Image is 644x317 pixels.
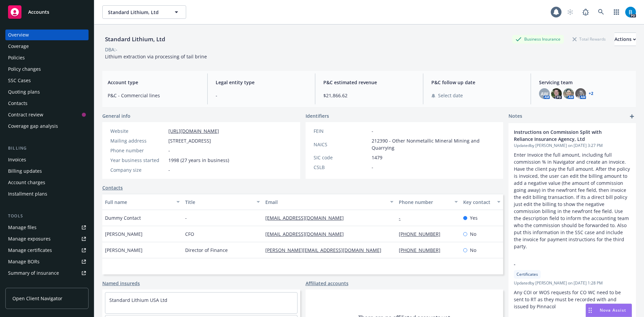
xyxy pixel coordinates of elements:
a: Overview [5,30,89,40]
span: AW [541,90,548,97]
a: [EMAIL_ADDRESS][DOMAIN_NAME] [265,215,349,221]
div: Year business started [110,157,166,164]
div: Summary of insurance [8,268,59,278]
div: Title [185,199,253,206]
button: Actions [614,33,636,46]
a: Contacts [102,184,123,191]
div: Business Insurance [512,35,564,43]
span: [PERSON_NAME] [105,247,143,254]
a: SSC Cases [5,75,89,86]
span: Updated by [PERSON_NAME] on [DATE] 1:28 PM [514,280,631,286]
span: 212390 - Other Nonmetallic Mineral Mining and Quarrying [372,137,495,151]
button: Key contact [461,194,503,210]
span: - [185,214,187,221]
a: Named insureds [102,280,140,287]
span: Instructions on Commission Split with Reliance Insurance Agency, Ltd [514,128,613,143]
a: Contacts [5,98,89,109]
div: Full name [105,199,172,206]
span: Any COI or WOS requests for CO WC need to be sent to RT as they must be recorded with and issued ... [514,289,622,310]
div: CSLB [314,164,369,171]
a: Account charges [5,177,89,188]
a: [EMAIL_ADDRESS][DOMAIN_NAME] [265,231,349,237]
a: [URL][DOMAIN_NAME] [168,128,219,134]
div: FEIN [314,127,369,135]
span: Legal entity type [216,79,307,86]
a: Accounts [5,3,89,21]
a: Coverage [5,41,89,52]
div: Key contact [463,199,493,206]
a: Manage files [5,222,89,233]
span: Open Client Navigator [12,295,62,302]
span: - [372,164,373,171]
span: - [216,92,307,99]
div: Quoting plans [8,87,40,97]
button: Phone number [396,194,460,210]
div: Installment plans [8,189,47,199]
div: Manage exposures [8,233,51,244]
div: Actions [614,33,636,46]
img: photo [563,88,574,99]
div: Billing [5,145,89,152]
img: photo [575,88,586,99]
span: Yes [470,214,478,221]
span: Select date [438,92,463,99]
span: Lithium extraction via processing of tail brine [105,53,207,60]
span: Accounts [28,9,49,15]
span: Standard Lithium, Ltd [108,9,166,16]
div: Billing updates [8,166,42,176]
a: Contract review [5,109,89,120]
a: Start snowing [563,5,577,19]
div: Manage BORs [8,256,40,267]
span: Director of Finance [185,247,228,254]
a: Installment plans [5,189,89,199]
div: Coverage gap analysis [8,121,58,131]
button: Full name [102,194,182,210]
a: Billing updates [5,166,89,176]
div: Overview [8,30,29,40]
a: [PERSON_NAME][EMAIL_ADDRESS][DOMAIN_NAME] [265,247,387,253]
a: Affiliated accounts [306,280,348,287]
span: Dummy Contact [105,214,141,221]
span: No [470,230,476,237]
div: Account charges [8,177,45,188]
div: -CertificatesUpdatedby [PERSON_NAME] on [DATE] 1:28 PMAny COI or WOS requests for CO WC need to b... [508,255,636,315]
a: Policy changes [5,64,89,74]
div: Invoices [8,154,26,165]
a: Search [594,5,608,19]
span: - [514,261,613,268]
div: NAICS [314,141,369,148]
span: Nova Assist [600,307,626,313]
div: Contract review [8,109,43,120]
span: [PERSON_NAME] [105,230,143,237]
img: photo [625,7,636,17]
span: $21,866.62 [323,92,415,99]
a: Manage BORs [5,256,89,267]
div: Contacts [8,98,28,109]
span: Updated by [PERSON_NAME] on [DATE] 3:27 PM [514,143,631,149]
span: 1479 [372,154,382,161]
span: - [168,166,170,173]
div: Email [265,199,386,206]
a: Policies [5,52,89,63]
span: Notes [508,112,522,120]
a: [PHONE_NUMBER] [399,231,446,237]
span: P&C follow up date [431,79,523,86]
div: Phone number [399,199,450,206]
a: [PHONE_NUMBER] [399,247,446,253]
span: Enter Invoice the full amount, including full commission % in Navigator and create an invoice. Ha... [514,152,631,250]
div: Total Rewards [569,35,609,43]
span: Account type [108,79,199,86]
a: Quoting plans [5,87,89,97]
a: Invoices [5,154,89,165]
div: Mailing address [110,137,166,144]
div: Drag to move [586,304,594,317]
a: Report a Bug [579,5,592,19]
span: - [168,147,170,154]
div: Policy changes [8,64,41,74]
div: Manage files [8,222,37,233]
span: P&C - Commercial lines [108,92,199,99]
a: Coverage gap analysis [5,121,89,131]
div: SIC code [314,154,369,161]
div: Tools [5,213,89,219]
div: Instructions on Commission Split with Reliance Insurance Agency, LtdUpdatedby [PERSON_NAME] on [D... [508,123,636,255]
